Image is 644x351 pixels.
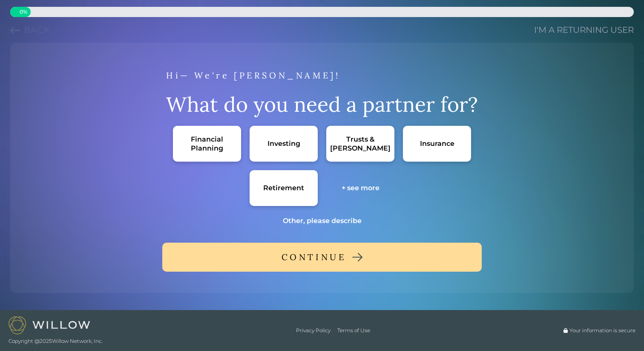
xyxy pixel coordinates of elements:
div: Retirement [263,183,304,192]
a: I'm a returning user [534,24,634,36]
span: Your information is secure [569,327,635,334]
a: Terms of Use [337,327,370,334]
button: CONTINUE [162,243,482,272]
button: Previous question [10,24,50,36]
div: Insurance [420,139,454,148]
div: Trusts & [PERSON_NAME] [330,135,391,153]
div: 0% complete [10,7,31,17]
a: Privacy Policy [296,327,331,334]
span: Back [24,25,50,35]
div: Financial Planning [181,135,233,153]
span: Copyright @ 2025 Willow Network, Inc. [9,338,103,345]
div: Investing [267,139,300,148]
div: What do you need a partner for? [166,92,478,117]
div: + see more [342,183,379,192]
span: 0 % [10,9,27,15]
div: Other, please describe [283,216,362,225]
div: CONTINUE [282,249,346,265]
img: Willow logo [9,316,90,334]
div: Hi— We're [PERSON_NAME]! [166,68,478,83]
